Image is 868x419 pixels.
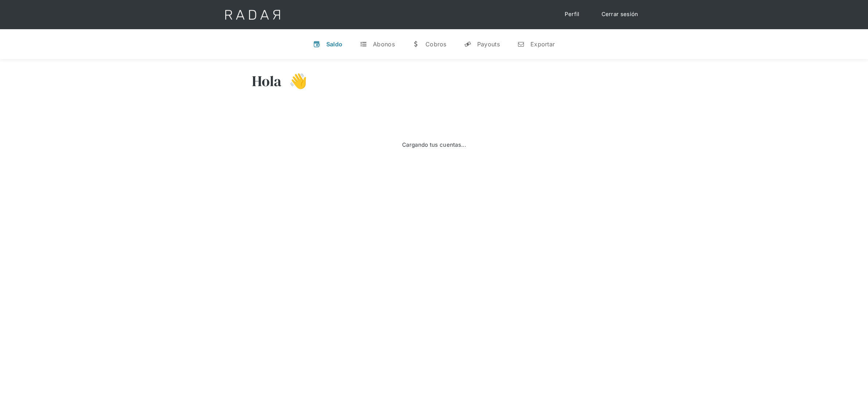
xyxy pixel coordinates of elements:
div: Exportar [530,41,555,48]
div: Saldo [326,41,343,48]
div: Cargando tus cuentas... [402,141,466,149]
h3: 👋 [282,72,307,90]
a: Cerrar sesión [594,7,646,22]
h3: Hola [252,72,282,90]
div: v [313,41,320,48]
div: n [517,41,525,48]
div: t [360,41,367,48]
div: Abonos [373,41,395,48]
div: Cobros [425,41,447,48]
div: Payouts [477,41,500,48]
a: Perfil [557,7,587,22]
div: w [412,41,420,48]
div: y [464,41,471,48]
